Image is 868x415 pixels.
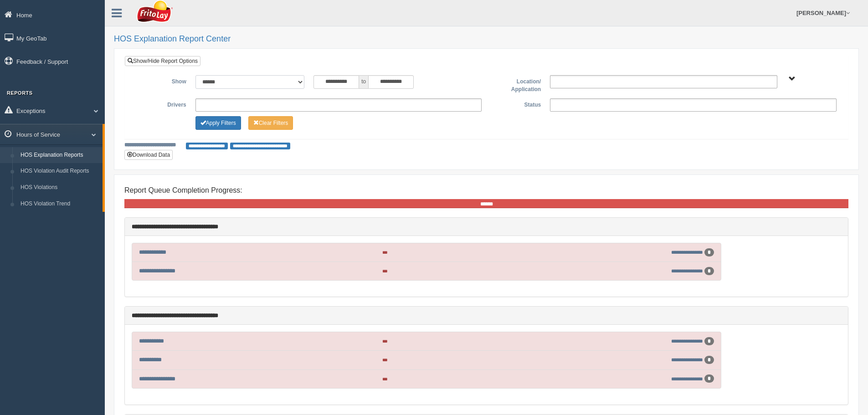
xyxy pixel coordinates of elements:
[248,116,293,130] button: Change Filter Options
[16,196,103,212] a: HOS Violation Trend
[486,75,545,94] label: Location/ Application
[125,56,200,66] a: Show/Hide Report Options
[195,116,241,130] button: Change Filter Options
[359,75,368,89] span: to
[16,147,103,164] a: HOS Explanation Reports
[132,75,191,86] label: Show
[114,35,859,44] h2: HOS Explanation Report Center
[16,179,103,196] a: HOS Violations
[124,186,848,195] h4: Report Queue Completion Progress:
[486,98,545,109] label: Status
[16,163,103,179] a: HOS Violation Audit Reports
[132,98,191,109] label: Drivers
[124,150,173,160] button: Download Data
